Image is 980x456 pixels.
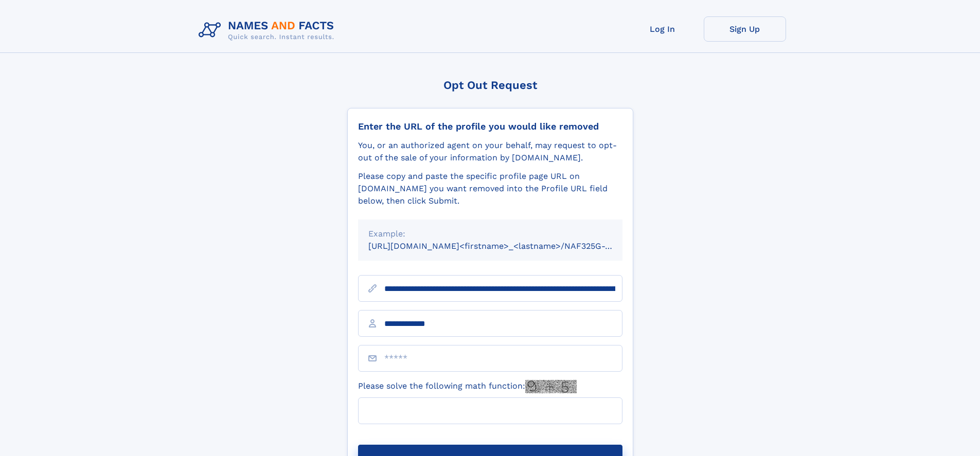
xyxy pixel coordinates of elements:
div: Example: [368,228,612,240]
div: Enter the URL of the profile you would like removed [358,121,622,132]
img: Logo Names and Facts [194,16,343,44]
label: Please solve the following math function: [358,380,577,393]
small: [URL][DOMAIN_NAME]<firstname>_<lastname>/NAF325G-xxxxxxxx [368,241,642,251]
div: Opt Out Request [347,79,633,92]
div: Please copy and paste the specific profile page URL on [DOMAIN_NAME] you want removed into the Pr... [358,170,622,207]
a: Sign Up [704,16,786,42]
div: You, or an authorized agent on your behalf, may request to opt-out of the sale of your informatio... [358,139,622,164]
a: Log In [621,16,704,42]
